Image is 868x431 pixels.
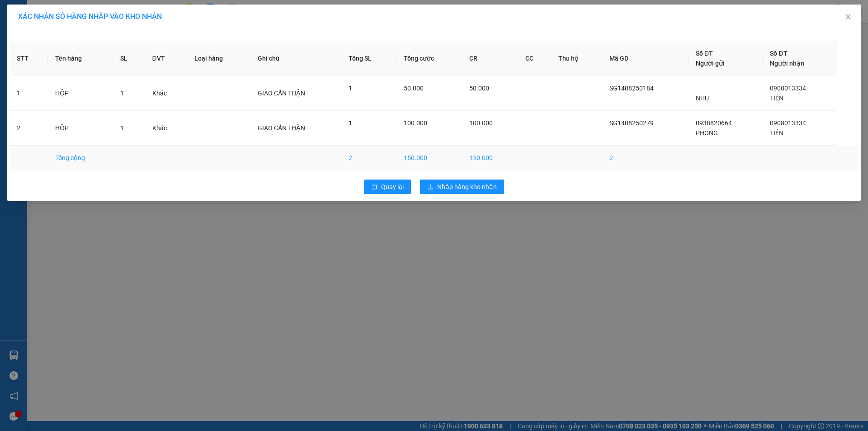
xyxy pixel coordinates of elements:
[396,146,462,171] td: 150.000
[844,13,852,20] span: close
[602,41,689,76] th: Mã GD
[371,184,377,191] span: rollback
[462,41,518,76] th: CR
[469,85,489,92] span: 50.000
[258,124,305,132] span: GIAO CẨN THẬN
[349,119,352,127] span: 1
[696,129,718,137] span: PHONG
[364,180,411,194] button: rollbackQuay lại
[48,41,113,76] th: Tên hàng
[602,146,689,171] td: 2
[770,60,804,67] span: Người nhận
[120,124,124,132] span: 1
[9,76,48,111] td: 1
[341,41,396,76] th: Tổng SL
[696,50,713,57] span: Số ĐT
[770,129,783,137] span: TIỀN
[145,41,188,76] th: ĐVT
[551,41,602,76] th: Thu hộ
[48,111,113,146] td: HỘP
[349,85,352,92] span: 1
[609,85,654,92] span: SG1408250184
[609,119,654,127] span: SG1408250279
[9,41,48,76] th: STT
[770,119,806,127] span: 0908013334
[696,119,732,127] span: 0938820664
[696,95,709,102] span: NHU
[250,41,341,76] th: Ghi chú
[9,111,48,146] td: 2
[404,119,427,127] span: 100.000
[18,12,162,21] span: XÁC NHẬN SỐ HÀNG NHẬP VÀO KHO NHẬN
[48,76,113,111] td: HỘP
[696,60,725,67] span: Người gửi
[145,76,188,111] td: Khác
[48,146,113,171] td: Tổng cộng
[469,119,493,127] span: 100.000
[396,41,462,76] th: Tổng cước
[420,180,504,194] button: downloadNhập hàng kho nhận
[462,146,518,171] td: 150.000
[770,50,787,57] span: Số ĐT
[437,182,497,192] span: Nhập hàng kho nhận
[381,182,404,192] span: Quay lại
[145,111,188,146] td: Khác
[404,85,424,92] span: 50.000
[113,41,145,76] th: SL
[341,146,396,171] td: 2
[258,90,305,97] span: GIAO CẨN THẬN
[120,90,124,97] span: 1
[770,95,783,102] span: TIỀN
[187,41,250,76] th: Loại hàng
[835,5,861,30] button: Close
[427,184,434,191] span: download
[770,85,806,92] span: 0908013334
[518,41,551,76] th: CC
